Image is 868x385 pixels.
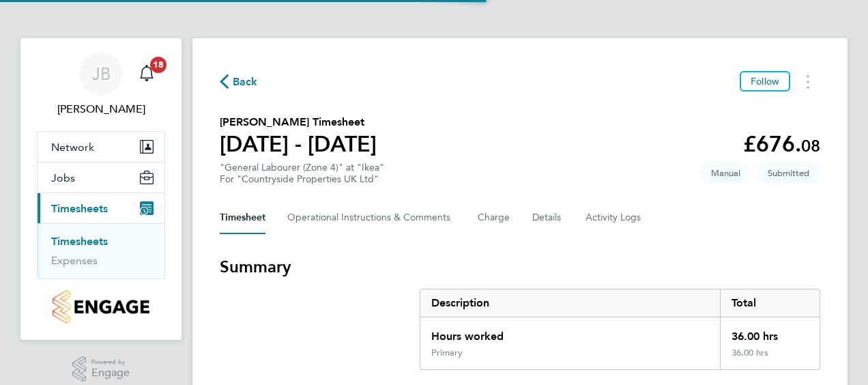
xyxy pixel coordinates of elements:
[20,38,182,340] nav: Main navigation
[720,317,820,347] div: 36.00 hrs
[72,356,130,382] a: Powered byEngage
[478,201,510,234] button: Charge
[38,162,164,192] button: Jobs
[585,201,643,234] button: Activity Logs
[532,201,564,234] button: Details
[37,290,165,324] a: Go to home page
[150,57,167,73] span: 18
[420,317,720,347] div: Hours worked
[700,162,751,184] span: This timesheet was manually created.
[743,131,820,157] app-decimal: £676.
[233,74,258,90] span: Back
[220,130,377,158] h1: [DATE] - [DATE]
[751,75,779,87] span: Follow
[220,73,258,90] button: Back
[720,347,820,369] div: 36.00 hrs
[796,71,820,92] button: Timesheets Menu
[51,171,75,184] span: Jobs
[720,289,820,317] div: Total
[38,223,164,279] div: Timesheets
[38,193,164,223] button: Timesheets
[420,289,820,370] div: Summary
[92,65,111,83] span: JB
[133,52,160,96] a: 18
[220,173,384,185] div: For "Countryside Properties UK Ltd"
[420,289,720,317] div: Description
[51,202,108,215] span: Timesheets
[220,114,377,130] h2: [PERSON_NAME] Timesheet
[37,101,165,117] span: John Bargewell
[91,356,130,368] span: Powered by
[431,347,463,358] div: Primary
[220,256,820,278] h3: Summary
[37,52,165,117] a: JB[PERSON_NAME]
[38,132,164,162] button: Network
[801,136,820,156] span: 08
[51,141,94,154] span: Network
[287,201,456,234] button: Operational Instructions & Comments
[220,201,265,234] button: Timesheet
[740,71,790,91] button: Follow
[757,162,820,184] span: This timesheet is Submitted.
[220,162,384,185] div: "General Labourer (Zone 4)" at "Ikea"
[51,254,98,267] a: Expenses
[51,235,108,248] a: Timesheets
[53,290,149,324] img: countryside-properties-logo-retina.png
[91,367,130,379] span: Engage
